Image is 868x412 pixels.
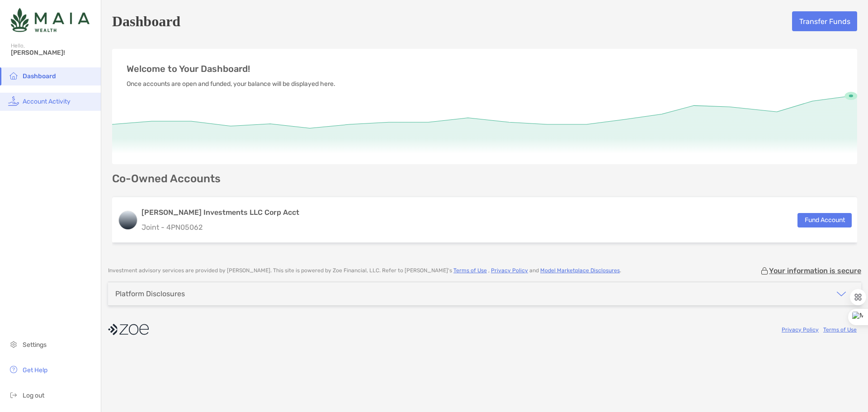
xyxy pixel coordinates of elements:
[127,78,843,90] p: Once accounts are open and funded, your balance will be displayed here.
[782,327,819,333] a: Privacy Policy
[142,222,299,233] p: Joint - 4PN05062
[108,267,621,274] p: Investment advisory services are provided by [PERSON_NAME] . This site is powered by Zoe Financia...
[8,70,19,81] img: household icon
[491,267,528,274] a: Privacy Policy
[112,11,180,32] h5: Dashboard
[823,327,857,333] a: Terms of Use
[540,267,620,274] a: Model Marketplace Disclosures
[797,213,852,227] button: Fund Account
[23,392,44,399] span: Log out
[23,72,56,80] span: Dashboard
[792,11,857,31] button: Transfer Funds
[8,389,19,400] img: logout icon
[108,319,149,340] img: company logo
[115,289,185,298] div: Platform Disclosures
[11,49,95,57] span: [PERSON_NAME]!
[8,364,19,375] img: get-help icon
[127,63,843,75] p: Welcome to Your Dashboard!
[836,289,847,299] img: icon arrow
[23,341,47,349] span: Settings
[112,173,857,185] p: Co-Owned Accounts
[11,4,90,36] img: Zoe Logo
[453,267,487,274] a: Terms of Use
[8,95,19,106] img: activity icon
[23,366,47,374] span: Get Help
[119,211,137,229] img: logo account
[142,207,299,218] h3: [PERSON_NAME] Investments LLC Corp Acct
[8,339,19,350] img: settings icon
[769,266,861,275] p: Your information is secure
[23,98,71,105] span: Account Activity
